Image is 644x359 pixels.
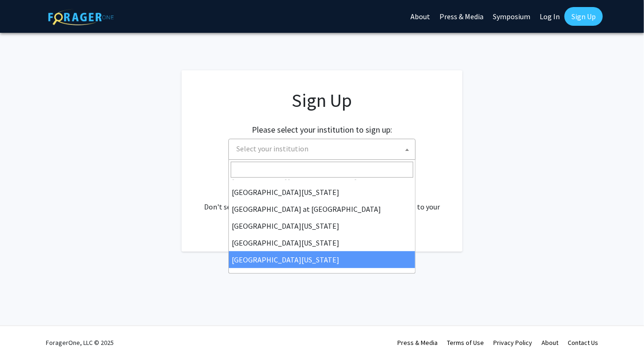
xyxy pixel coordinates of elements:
span: Select your institution [233,139,415,158]
h1: Sign Up [200,89,444,112]
a: Press & Media [397,338,438,347]
li: [GEOGRAPHIC_DATA][US_STATE] [229,184,415,201]
h2: Please select your institution to sign up: [252,125,392,135]
a: About [542,338,558,347]
a: Terms of Use [447,338,484,347]
li: [GEOGRAPHIC_DATA] at [GEOGRAPHIC_DATA] [229,201,415,217]
li: [GEOGRAPHIC_DATA][US_STATE] [229,217,415,234]
li: [GEOGRAPHIC_DATA][US_STATE] [229,251,415,268]
a: Privacy Policy [493,338,532,347]
a: Sign Up [564,7,603,26]
input: Search [231,162,413,178]
a: Contact Us [568,338,598,347]
div: ForagerOne, LLC © 2025 [46,326,114,359]
span: Select your institution [228,139,416,160]
iframe: Chat [7,317,40,352]
img: ForagerOne Logo [48,9,114,25]
span: Select your institution [236,144,308,153]
div: Already have an account? . Don't see your institution? about bringing ForagerOne to your institut... [200,179,444,224]
li: [GEOGRAPHIC_DATA][US_STATE] [229,234,415,251]
li: [PERSON_NAME][GEOGRAPHIC_DATA] [229,268,415,285]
